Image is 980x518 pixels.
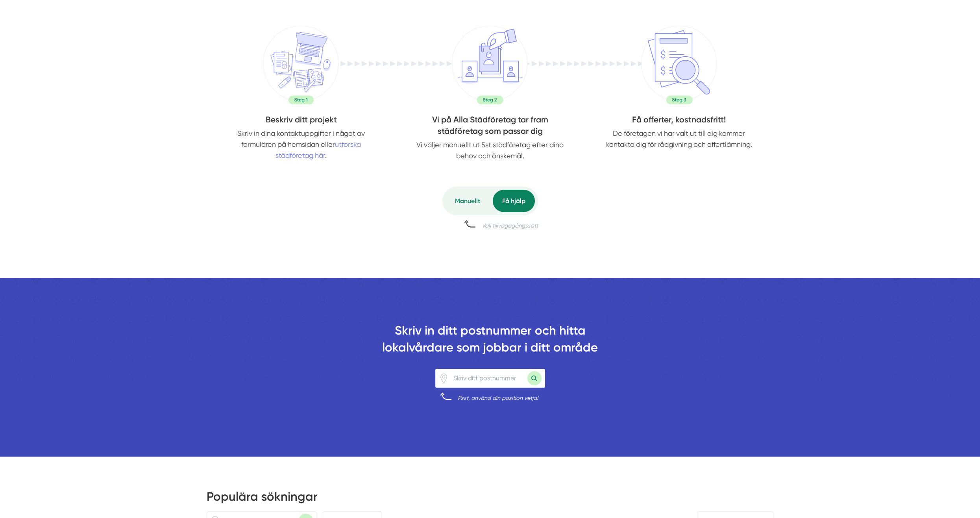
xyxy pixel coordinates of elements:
[584,114,773,128] h4: Få offerter, kostnadsfritt!
[439,374,449,383] svg: Pin / Karta
[458,394,538,402] div: Psst, använd din position vetja!
[482,222,538,229] div: Välj tillvägagångssätt
[358,322,622,361] h2: Skriv in ditt postnummer och hitta lokalvårdare som jobbar i ditt område
[493,190,535,212] div: Få hjälp
[439,374,449,383] span: Klicka för att använda din position.
[207,26,396,104] span: quotes-helper
[207,114,396,128] h4: Beskriv ditt projekt
[276,140,361,159] a: utforska städföretag här
[414,114,566,139] h4: Vi på Alla Städföretag tar fram städföretag som passar dig
[449,369,527,387] input: Skriv ditt postnummer
[262,26,340,104] svg: class="svg-fill-icon-complementary svg-stroke-icon-primary" stroke-width="0.747453" stroke-lineca...
[446,190,490,212] div: Manuellt
[226,128,377,161] p: Skriv in dina kontaktuppgifter i något av formulären på hemsidan eller .
[207,488,773,511] h2: Populära sökningar
[414,139,566,161] p: Vi väljer manuellt ut 5st städföretag efter dina behov och önskemål.
[603,128,754,150] p: De företagen vi har valt ut till dig kommer kontakta dig för rådgivning och offertlämning.
[527,371,542,385] button: Sök med postnummer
